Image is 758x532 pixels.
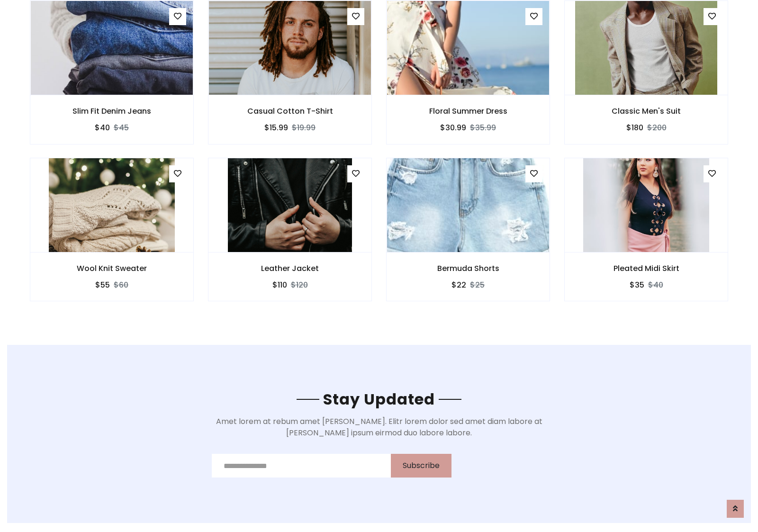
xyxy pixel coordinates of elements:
h6: $22 [451,280,466,289]
span: Stay Updated [319,388,439,410]
button: Subscribe [391,454,451,478]
h6: Casual Cotton T-Shirt [208,107,371,116]
h6: Bermuda Shorts [387,264,550,273]
h6: Wool Knit Sweater [30,264,193,273]
h6: $110 [272,280,287,289]
del: $120 [291,280,308,290]
h6: $40 [95,123,110,132]
del: $200 [647,122,667,133]
del: $35.99 [470,122,496,133]
del: $60 [114,280,128,290]
h6: $30.99 [440,123,466,132]
del: $40 [648,280,663,290]
h6: Classic Men's Suit [565,107,728,116]
h6: $15.99 [264,123,288,132]
h6: $180 [626,123,643,132]
p: Amet lorem at rebum amet [PERSON_NAME]. Elitr lorem dolor sed amet diam labore at [PERSON_NAME] i... [212,416,547,439]
h6: Floral Summer Dress [387,107,550,116]
h6: Pleated Midi Skirt [565,264,728,273]
h6: Leather Jacket [208,264,371,273]
h6: $55 [95,280,110,289]
del: $19.99 [292,122,316,133]
del: $25 [470,280,485,290]
h6: $35 [630,280,644,289]
h6: Slim Fit Denim Jeans [30,107,193,116]
del: $45 [114,122,129,133]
